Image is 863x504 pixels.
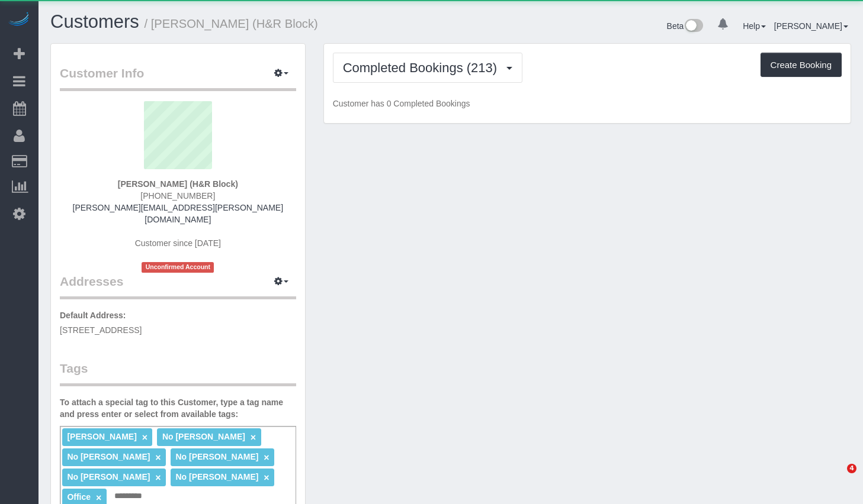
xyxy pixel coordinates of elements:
[145,17,318,30] small: / [PERSON_NAME] (H&R Block)
[67,492,91,502] span: Office
[847,464,856,473] span: 4
[343,60,503,75] span: Completed Bookings (213)
[140,191,215,201] span: [PHONE_NUMBER]‬
[175,472,258,482] span: No [PERSON_NAME]
[50,11,139,32] a: Customers
[142,262,214,272] span: Unconfirmed Account
[333,98,842,109] p: Customer has 0 Completed Bookings
[142,432,147,442] a: ×
[823,464,851,492] iframe: Intercom live chat
[162,432,245,441] span: No [PERSON_NAME]
[7,12,31,28] img: Automaid Logo
[251,432,256,442] a: ×
[264,453,269,463] a: ×
[743,21,766,31] a: Help
[774,21,848,31] a: [PERSON_NAME]
[60,396,296,420] label: To attach a special tag to this Customer, type a tag name and press enter or select from availabl...
[60,360,296,386] legend: Tags
[155,473,161,483] a: ×
[135,238,221,248] span: Customer since [DATE]
[60,64,296,91] legend: Customer Info
[118,179,238,189] strong: [PERSON_NAME] (H&R Block)
[667,21,704,31] a: Beta
[60,309,126,321] label: Default Address:
[67,432,136,441] span: [PERSON_NAME]
[155,453,161,463] a: ×
[333,53,523,83] button: Completed Bookings (213)
[67,472,150,482] span: No [PERSON_NAME]
[684,19,703,34] img: New interface
[73,203,284,224] a: [PERSON_NAME][EMAIL_ADDRESS][PERSON_NAME][DOMAIN_NAME]
[67,452,150,461] span: No [PERSON_NAME]
[96,493,101,503] a: ×
[60,325,142,335] span: [STREET_ADDRESS]
[264,473,269,483] a: ×
[175,452,258,461] span: No [PERSON_NAME]
[761,53,842,77] button: Create Booking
